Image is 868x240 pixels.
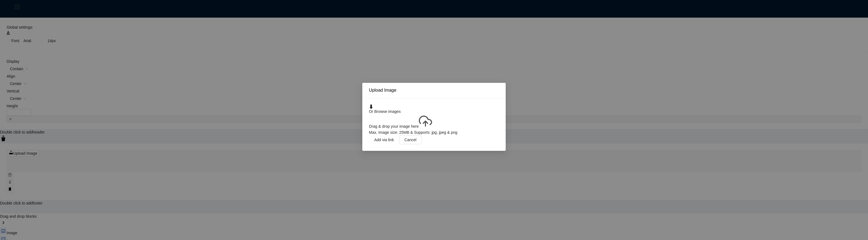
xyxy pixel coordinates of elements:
span: Max. Image size: 25MB & Supports: jpg, jpeg & png [369,130,457,135]
span: Cancel [404,137,417,143]
button: Add via link [369,135,399,144]
span: Or Browse images [369,109,401,114]
span: Drag & drop your image here [369,124,419,129]
span: Add via link [374,137,394,143]
button: Cancel [399,135,422,144]
button: Or Browse images [369,105,499,113]
div: Upload Image [369,87,499,93]
button: Close [490,83,506,98]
